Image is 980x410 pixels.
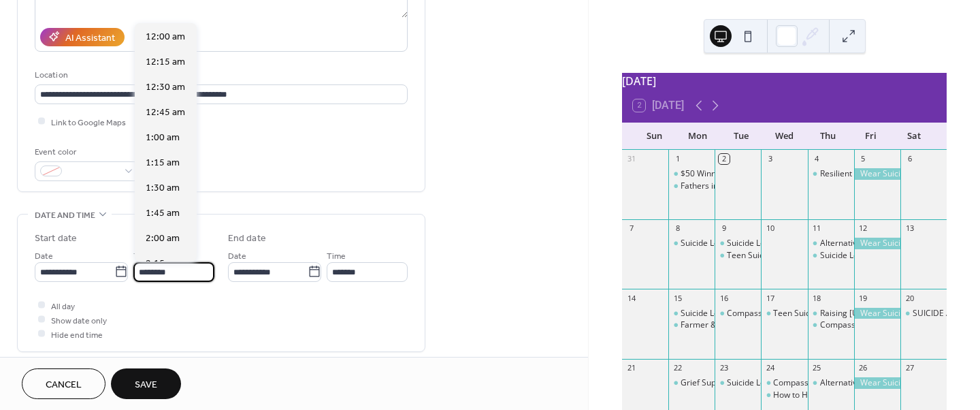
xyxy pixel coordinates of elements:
div: 20 [904,293,915,303]
span: Date [228,249,246,263]
div: 4 [812,154,822,164]
div: Sun [633,123,676,150]
div: Wear Suicide Prevention T-Shirt [854,377,900,389]
div: Compassionate Friends Group [715,308,761,319]
div: Compassionate Friends - [PERSON_NAME] [820,319,980,331]
span: 1:15 am [146,155,180,170]
div: 19 [858,293,868,303]
div: Teen Suicide Loss Support Group- LaCrosse [773,308,938,319]
div: Teen Suicide Loss Support Group - Dubuque IA [715,250,761,262]
div: 22 [672,363,683,373]
div: 3 [765,154,775,164]
div: Wear Suicide Prevention T-Shirt [854,168,900,180]
div: Resilient Co-Parenting: Relationship Readiness (Virtual & Free) [808,168,854,180]
div: Compassionate Friends - Madison [808,319,854,331]
div: Farmer & Farm Couple Support Group online [668,319,715,331]
span: Show date only [51,313,107,328]
div: 31 [626,154,636,164]
span: 1:30 am [146,180,180,195]
span: Date [35,249,53,263]
span: Time [133,249,152,263]
div: 21 [626,363,636,373]
span: Link to Google Maps [51,115,126,129]
div: Wear Suicide Prevention T-Shirt [854,238,900,249]
span: Hide end time [51,328,103,342]
div: Fri [849,123,893,150]
div: 2 [719,154,729,164]
div: SUICIDE AWARENESS COLOR RUN/WALK [900,308,947,319]
button: AI Assistant [40,28,125,46]
div: Thu [806,123,849,150]
div: 18 [812,293,822,303]
div: Compassionate Friends Group [727,308,842,319]
div: Raising Wisconsin's Children: Confident kids: Building young children's self esteem (Virtual & Free) [808,308,854,319]
span: All day [51,299,75,313]
div: Mon [676,123,720,150]
div: Compassionate Friends Richland Center [761,377,807,389]
div: End date [228,232,266,246]
div: 9 [719,223,729,234]
div: Fathers in Focus Conference 2025 Registration [668,180,715,192]
div: $50 Winner [PERSON_NAME] [681,168,790,180]
div: 6 [904,154,915,164]
div: 17 [765,293,775,303]
div: Fathers in Focus Conference 2025 Registration [681,180,857,192]
button: Save [111,368,181,399]
div: Suicide Loss Support Group - Virtual [715,377,761,389]
div: Suicide Loss Support Group- Dodgeville [808,250,854,262]
div: Event color [35,145,137,159]
div: [DATE] [622,73,947,89]
button: Cancel [22,368,105,399]
div: Alternative to Suicide Support - Virtual [820,377,964,389]
div: Suicide Loss Support Group (SOS)- Virtual [715,238,761,249]
span: 2:00 am [146,231,180,245]
div: Grief Support Specialist Certificate [668,377,715,389]
span: 12:45 am [146,105,185,119]
div: Compassionate Friends [GEOGRAPHIC_DATA] [773,377,947,389]
span: 1:00 am [146,130,180,144]
div: Wear Suicide Prevention T-Shirt [854,308,900,319]
span: Date and time [35,208,95,223]
div: Teen Suicide Loss Support Group- LaCrosse [761,308,807,319]
div: Suicide Loss Support Group [681,238,785,249]
div: Start date [35,232,77,246]
span: 2:15 am [146,256,180,270]
div: Alternative to Suicide Support Group-Virtual [808,238,854,249]
div: Teen Suicide Loss Support Group - Dubuque [GEOGRAPHIC_DATA] [727,250,978,262]
div: Wed [763,123,806,150]
div: 15 [672,293,683,303]
div: 14 [626,293,636,303]
span: Cancel [46,378,82,392]
div: 12 [858,223,868,234]
div: 5 [858,154,868,164]
div: 24 [765,363,775,373]
div: 11 [812,223,822,234]
div: $50 Winner Dawn Meiss [668,168,715,180]
div: Alternative to Suicide Support - Virtual [808,377,854,389]
div: Tue [719,123,763,150]
div: Suicide Loss Support Group - [GEOGRAPHIC_DATA] [681,308,874,319]
div: 23 [719,363,729,373]
div: 1 [672,154,683,164]
span: 1:45 am [146,206,180,220]
div: 7 [626,223,636,234]
div: 27 [904,363,915,373]
div: 25 [812,363,822,373]
span: 12:30 am [146,80,185,94]
div: Suicide Loss Support Group - Virtual [727,377,862,389]
div: Sat [892,123,936,150]
span: 12:15 am [146,54,185,69]
div: 10 [765,223,775,234]
span: Save [135,378,157,392]
div: Grief Support Specialist Certificate [681,377,811,389]
div: How to Help Your Child Who Feels Down: A Training for Parents (VIrtual & Free) [761,390,807,401]
div: Farmer & Farm Couple Support Group online [681,319,850,331]
div: 13 [904,223,915,234]
div: 16 [719,293,729,303]
span: Time [327,249,346,263]
div: Suicide Loss Support Group - Prairie du Chien [668,308,715,319]
div: Location [35,68,405,82]
span: 12:00 am [146,29,185,44]
div: Suicide Loss Support Group (SOS)- Virtual [727,238,883,249]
